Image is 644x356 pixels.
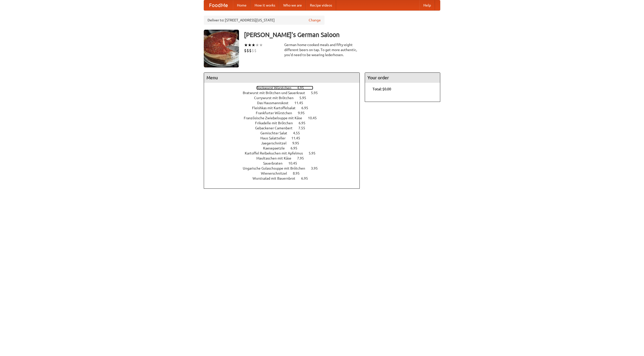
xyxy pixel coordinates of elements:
[245,151,325,155] a: Kartoffel Reibekuchen mit Apfelmus 5.95
[245,151,308,155] span: Kartoffel Reibekuchen mit Apfelmus
[257,101,312,105] a: Das Hausmannskost 11.45
[291,146,302,150] span: 6.95
[257,101,294,105] span: Das Hausmannskost
[306,0,336,10] a: Recipe videos
[256,111,314,115] a: Frankfurter Würstchen 9.95
[256,111,297,115] span: Frankfurter Würstchen
[299,121,310,125] span: 6.95
[244,30,440,40] h3: [PERSON_NAME]'s German Saloon
[233,0,251,10] a: Home
[263,161,288,165] span: Sauerbraten
[260,136,309,140] a: Haus Salatteller 11.45
[254,48,257,53] li: $
[244,116,326,120] a: Französische Zwiebelsuppe mit Käse 10.45
[279,0,306,10] a: Who we are
[298,126,310,130] span: 7.55
[261,141,292,145] span: Jaegerschnitzel
[255,42,259,48] li: ★
[293,131,305,135] span: 4.55
[301,106,313,110] span: 6.95
[292,141,304,145] span: 9.95
[255,126,298,130] span: Gebackener Camenbert
[253,176,300,180] span: Wurstsalad mit Bauernbrot
[298,111,310,115] span: 9.95
[249,48,252,53] li: $
[311,91,323,95] span: 5.95
[309,151,320,155] span: 5.95
[243,91,310,95] span: Bratwurst mit Brötchen und Sauerkraut
[297,86,309,90] span: 4.95
[243,91,327,95] a: Bratwurst mit Brötchen und Sauerkraut 5.95
[243,166,310,170] span: Ungarische Gulaschsuppe mit Brötchen
[204,73,359,83] h4: Menu
[204,16,325,25] div: Deliver to: [STREET_ADDRESS][US_STATE]
[261,171,292,175] span: Wienerschnitzel
[256,86,296,90] span: Bockwurst Würstchen
[284,42,360,57] div: German home-cooked meals and fifty-eight different beers on tap. To get more authentic, you'd nee...
[288,161,302,165] span: 10.45
[248,42,252,48] li: ★
[255,126,314,130] a: Gebackener Camenbert 7.55
[204,0,233,10] a: FoodMe
[261,171,309,175] a: Wienerschnitzel 8.95
[252,106,301,110] span: Fleishkas mit Kartoffelsalat
[259,42,263,48] li: ★
[244,48,247,53] li: $
[419,0,435,10] a: Help
[244,42,248,48] li: ★
[309,18,321,23] a: Change
[297,156,309,160] span: 7.95
[256,86,313,90] a: Bockwurst Würstchen 4.95
[252,106,317,110] a: Fleishkas mit Kartoffelsalat 6.95
[299,96,311,100] span: 5.95
[252,42,255,48] li: ★
[261,141,308,145] a: Jaegerschnitzel 9.95
[373,87,391,91] b: Total: $0.00
[247,48,249,53] li: $
[256,156,296,160] span: Maultaschen mit Käse
[301,176,313,180] span: 6.95
[256,156,313,160] a: Maultaschen mit Käse 7.95
[308,116,322,120] span: 10.45
[255,121,298,125] span: Frikadelle mit Brötchen
[253,176,317,180] a: Wurstsalad mit Bauernbrot 6.95
[254,96,315,100] a: Currywurst mit Brötchen 5.95
[260,131,292,135] span: Gemischter Salat
[263,161,306,165] a: Sauerbraten 10.45
[254,96,299,100] span: Currywurst mit Brötchen
[255,121,315,125] a: Frikadelle mit Brötchen 6.95
[251,0,279,10] a: How it works
[243,166,327,170] a: Ungarische Gulaschsuppe mit Brötchen 3.95
[293,171,305,175] span: 8.95
[244,116,307,120] span: Französische Zwiebelsuppe mit Käse
[365,73,440,83] h4: Your order
[263,146,307,150] a: Kaesepaetzle 6.95
[260,136,291,140] span: Haus Salatteller
[294,101,308,105] span: 11.45
[263,146,290,150] span: Kaesepaetzle
[311,166,323,170] span: 3.95
[260,131,309,135] a: Gemischter Salat 4.55
[252,48,254,53] li: $
[291,136,305,140] span: 11.45
[204,30,239,67] img: angular.jpg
